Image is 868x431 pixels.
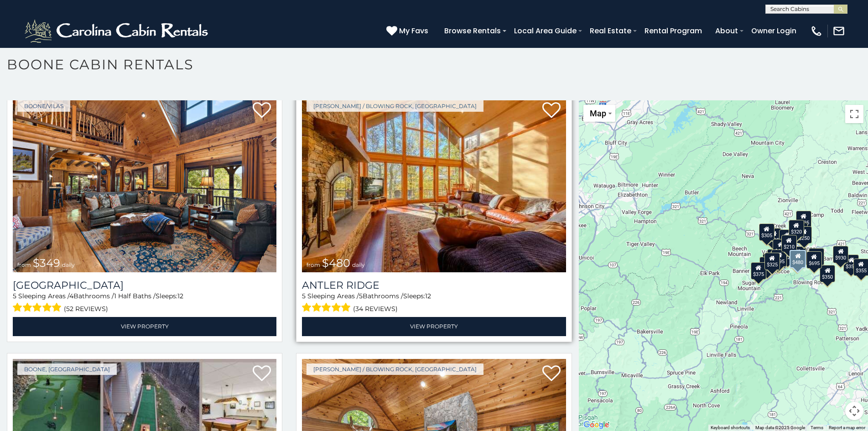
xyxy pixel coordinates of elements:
[302,291,566,315] div: Sleeping Areas / Bathrooms / Sleeps:
[755,425,805,430] span: Map data ©2025 Google
[399,25,428,36] span: My Favs
[13,317,276,336] a: View Property
[829,425,865,430] a: Report a map error
[790,246,806,263] div: $395
[581,419,611,431] a: Open this area in Google Maps (opens a new window)
[17,261,31,268] span: from
[640,23,707,39] a: Rental Program
[307,363,483,375] a: [PERSON_NAME] / Blowing Rock, [GEOGRAPHIC_DATA]
[302,96,566,272] a: Antler Ridge from $480 daily
[810,25,823,37] img: phone-regular-white.png
[13,292,16,300] span: 5
[302,279,566,291] a: Antler Ridge
[759,223,774,240] div: $305
[581,419,611,431] img: Google
[359,292,363,300] span: 5
[302,96,566,272] img: Antler Ridge
[585,23,636,39] a: Real Estate
[353,303,398,315] span: (34 reviews)
[302,292,306,300] span: 5
[253,101,271,120] a: Add to favorites
[764,252,780,270] div: $325
[13,291,276,315] div: Sleeping Areas / Bathrooms / Sleeps:
[17,100,70,112] a: Boone/Vilas
[114,292,156,300] span: 1 Half Baths /
[833,245,848,263] div: $930
[779,229,795,247] div: $565
[13,279,276,291] h3: Diamond Creek Lodge
[17,363,117,375] a: Boone, [GEOGRAPHIC_DATA]
[425,292,431,300] span: 12
[352,261,365,268] span: daily
[64,303,108,315] span: (52 reviews)
[790,250,806,268] div: $480
[302,317,566,336] a: View Property
[62,261,75,268] span: daily
[69,292,73,300] span: 4
[583,105,615,122] button: Change map style
[711,425,750,431] button: Keyboard shortcuts
[13,96,276,272] a: Diamond Creek Lodge from $349 daily
[253,364,271,384] a: Add to favorites
[820,265,835,282] div: $350
[790,251,805,268] div: $315
[788,219,804,237] div: $320
[845,105,863,123] button: Toggle fullscreen view
[843,254,859,271] div: $355
[509,23,581,39] a: Local Area Guide
[13,96,276,272] img: Diamond Creek Lodge
[751,262,766,280] div: $375
[759,257,775,274] div: $330
[780,245,795,263] div: $225
[542,364,561,384] a: Add to favorites
[307,100,483,112] a: [PERSON_NAME] / Blowing Rock, [GEOGRAPHIC_DATA]
[386,25,431,37] a: My Favs
[747,23,801,39] a: Owner Login
[711,23,743,39] a: About
[177,292,183,300] span: 12
[440,23,505,39] a: Browse Rentals
[796,210,811,228] div: $525
[845,402,863,420] button: Map camera controls
[781,234,796,252] div: $210
[806,251,822,268] div: $695
[23,17,212,45] img: White-1-2.png
[590,109,606,118] span: Map
[796,226,812,244] div: $250
[542,101,561,120] a: Add to favorites
[773,239,788,256] div: $410
[307,261,320,268] span: from
[811,425,823,430] a: Terms
[771,249,787,266] div: $395
[322,256,350,270] span: $480
[13,279,276,291] a: [GEOGRAPHIC_DATA]
[832,25,845,37] img: mail-regular-white.png
[808,248,824,265] div: $380
[33,256,60,270] span: $349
